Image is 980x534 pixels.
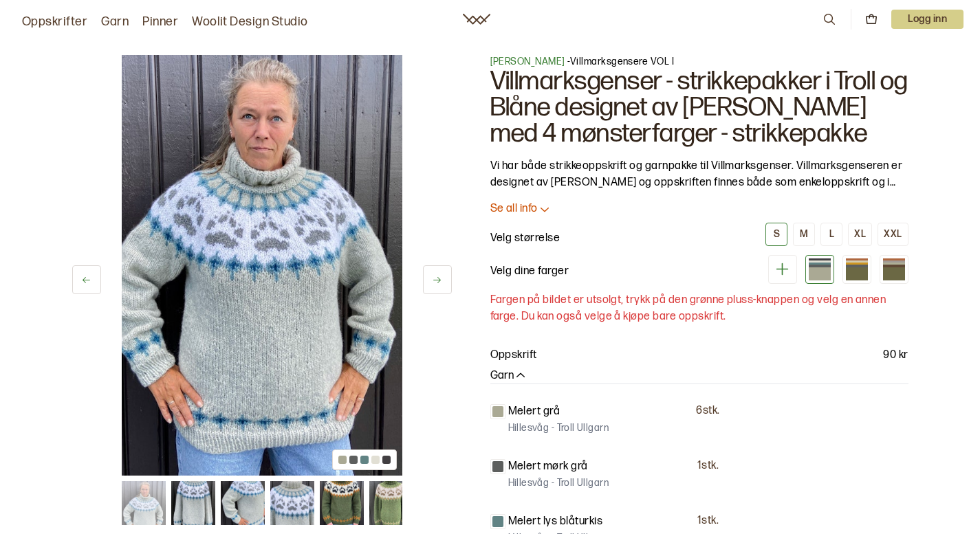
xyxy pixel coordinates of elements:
p: Hillesvåg - Troll Ullgarn [508,421,609,435]
button: XXL [878,223,908,246]
p: Vi har både strikkeoppskrift og garnpakke til Villmarksgenser. Villmarksgenseren er designet av [... [490,158,908,191]
p: Logg inn [891,10,963,29]
p: Se all info [490,202,538,216]
p: Melert mørk grå [508,458,588,475]
div: Grønntoner (utsolgt) [880,255,908,284]
button: Garn [490,369,527,383]
div: Gråblå (utsolgt) [805,255,834,284]
button: User dropdown [891,10,963,29]
p: 90 kr [883,347,908,364]
p: 6 stk. [696,404,719,419]
button: XL [848,223,872,246]
p: Melert lys blåturkis [508,513,603,530]
button: L [820,223,842,246]
a: Pinner [142,12,178,32]
p: Melert grå [508,403,560,420]
button: S [765,223,787,246]
p: Velg dine farger [490,263,569,280]
a: [PERSON_NAME] [490,56,565,67]
div: M [800,228,808,241]
div: XXL [884,228,902,241]
div: S [774,228,780,241]
p: Fargen på bildet er utsolgt, trykk på den grønne pluss-knappen og velg en annen farge. Du kan ogs... [490,292,908,325]
div: L [829,228,834,241]
p: Velg størrelse [490,230,560,247]
p: - Villmarksgensere VOL I [490,55,908,69]
p: 1 stk. [697,459,719,474]
a: Garn [101,12,129,32]
button: M [793,223,815,246]
a: Woolit Design Studio [192,12,308,32]
div: Olivengrønn Blåne (utsolgt) [842,255,871,284]
p: Oppskrift [490,347,537,364]
div: XL [854,228,866,241]
p: 1 stk. [697,514,719,529]
a: Oppskrifter [22,12,87,32]
button: Se all info [490,202,908,216]
a: Woolit [463,14,490,25]
h1: Villmarksgenser - strikkepakker i Troll og Blåne designet av [PERSON_NAME] med 4 mønsterfarger - ... [490,69,908,147]
img: Bilde av oppskrift [122,55,402,476]
p: Hillesvåg - Troll Ullgarn [508,476,609,490]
